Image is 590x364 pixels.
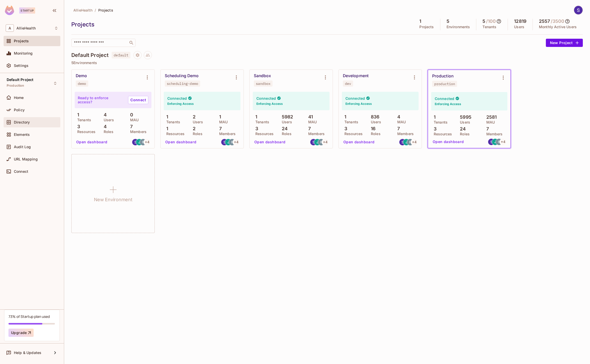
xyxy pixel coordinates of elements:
p: Members [128,130,147,134]
p: 1 [75,112,79,117]
span: + 4 [323,140,327,144]
h6: Enforcing Access [435,102,461,106]
span: + 4 [501,140,505,144]
p: Resources [342,132,363,136]
img: rodrigo@alliehealth.com [407,139,413,145]
p: 3 [75,124,80,129]
p: 4 [101,112,107,117]
button: Environment settings [320,72,331,83]
p: Members [217,132,236,136]
p: Users [457,120,470,124]
button: Open dashboard [341,138,377,146]
img: stephen@alliehealth.com [399,139,406,145]
h5: 2557 [539,19,550,24]
div: Startup [19,7,35,14]
div: Development [343,73,369,78]
p: 1 [431,115,436,120]
button: Environment settings [498,73,508,83]
p: 2 [190,114,196,119]
p: 24 [457,126,466,132]
span: Connect [14,169,28,174]
p: 7 [306,126,311,131]
p: Roles [457,132,470,136]
div: Demo [76,73,87,78]
span: Projects [14,39,29,43]
p: 16 [368,126,375,131]
h5: 1 [419,19,421,24]
button: Open dashboard [252,138,288,146]
button: New Project [546,39,583,47]
div: Scheduling Demo [165,73,199,78]
img: SReyMgAAAABJRU5ErkJggg== [5,6,14,15]
span: J [405,140,408,144]
img: rodrigo@alliehealth.com [229,139,235,145]
p: MAU [395,120,406,124]
h4: Default Project [71,52,109,58]
p: Resources [164,132,185,136]
img: stephen@alliehealth.com [310,139,317,145]
p: 4 [101,124,107,129]
button: Upgrade [8,329,34,337]
span: J [494,140,496,144]
p: 41 [306,114,313,119]
span: Audit Log [14,145,31,149]
p: Users [101,118,114,122]
span: URL Mapping [14,157,38,161]
p: 836 [368,114,380,119]
h6: Enforcing Access [345,102,372,106]
button: Environment settings [142,72,152,83]
span: Production [7,84,24,88]
p: 24 [279,126,288,131]
div: production [434,82,455,86]
p: Tenants [75,118,91,122]
h5: / 100 [486,19,496,24]
p: MAU [484,120,495,124]
div: demo [78,82,86,86]
span: Directory [14,120,30,124]
span: Policy [14,108,25,112]
p: MAU [128,118,139,122]
div: scheduling-demo [167,82,198,86]
p: Members [395,132,414,136]
span: Projects [98,8,113,13]
p: Members [306,132,325,136]
p: 3 [431,126,437,132]
p: 0 [128,112,133,117]
p: Members [484,132,503,136]
p: Resources [75,130,95,134]
p: 4 [395,114,400,119]
h6: Enforcing Access [167,102,194,106]
h6: Enforcing Access [256,102,283,106]
button: Environment settings [231,72,241,83]
p: Roles [190,132,202,136]
span: Settings [14,64,28,68]
p: 1 [164,114,168,119]
p: 1 [217,114,221,119]
p: 7 [217,126,222,131]
span: Elements [14,133,30,137]
p: MAU [306,120,317,124]
p: Projects [419,25,434,29]
span: J [138,140,140,144]
span: J [227,140,229,144]
img: stephen@alliehealth.com [221,139,228,145]
img: rodrigo@alliehealth.com [318,139,324,145]
p: Tenants [342,120,358,124]
p: 7 [128,124,133,129]
img: stephen@alliehealth.com [132,139,139,145]
p: Roles [368,132,381,136]
p: Tenants [482,25,496,29]
p: Users [368,120,381,124]
p: Resources [253,132,274,136]
span: + 4 [412,140,416,144]
p: Tenants [431,120,448,124]
h4: Connected [435,96,454,101]
p: 7 [395,126,400,131]
span: Default Project [7,78,33,82]
p: 1 [253,114,257,119]
p: MAU [217,120,228,124]
div: 73% of Startup plan used [8,314,50,319]
h4: Connected [345,96,365,101]
p: 2581 [484,115,497,120]
span: + 4 [234,140,238,144]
